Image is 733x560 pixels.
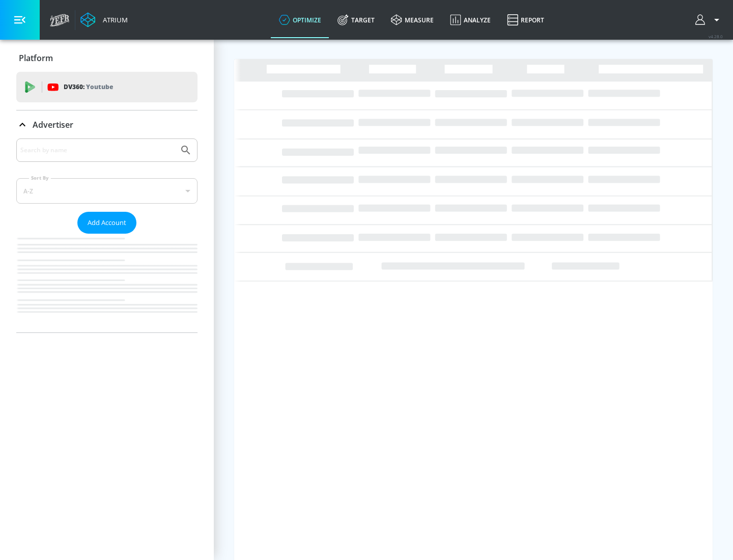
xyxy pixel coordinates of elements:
a: measure [383,2,442,38]
a: Analyze [442,2,499,38]
a: Target [329,2,383,38]
a: Atrium [80,12,128,27]
div: Advertiser [16,138,198,332]
label: Sort By [29,175,51,181]
span: Add Account [88,217,126,229]
button: Add Account [77,212,136,234]
p: Advertiser [33,119,73,130]
p: Platform [19,52,53,64]
span: v 4.28.0 [709,34,723,39]
div: Atrium [99,15,128,24]
p: DV360: [64,81,113,93]
a: Report [499,2,552,38]
input: Search by name [20,144,175,157]
div: Advertiser [16,110,198,139]
div: A-Z [16,178,198,204]
p: Youtube [86,81,113,92]
div: DV360: Youtube [16,72,198,102]
a: optimize [271,2,329,38]
nav: list of Advertiser [16,234,198,332]
div: Platform [16,44,198,72]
